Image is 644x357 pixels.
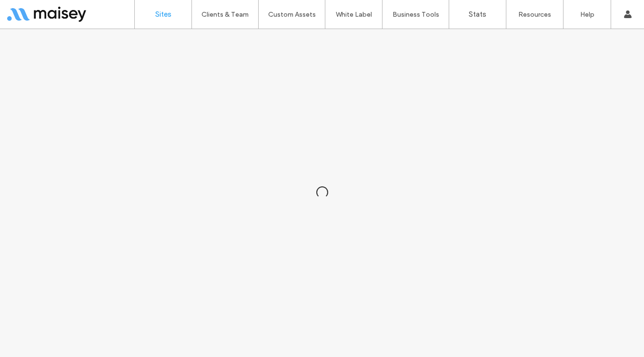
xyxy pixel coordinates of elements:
[469,10,486,19] label: Stats
[336,10,372,19] label: White Label
[201,10,249,19] label: Clients & Team
[392,10,439,19] label: Business Tools
[155,10,171,19] label: Sites
[268,10,316,19] label: Custom Assets
[580,10,594,19] label: Help
[518,10,551,19] label: Resources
